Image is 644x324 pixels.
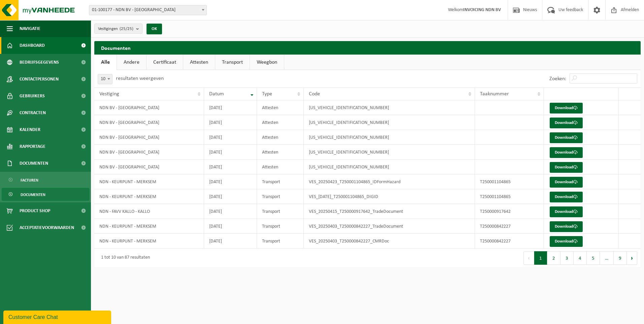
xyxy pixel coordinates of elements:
td: Attesten [257,145,304,160]
count: (25/25) [120,27,133,31]
span: Product Shop [20,202,50,219]
td: Transport [257,219,304,234]
span: … [600,251,614,265]
a: Download [550,118,583,128]
button: OK [147,24,162,34]
a: Certificaat [147,55,183,70]
button: Next [627,251,637,265]
td: [DATE] [204,115,257,130]
td: [US_VEHICLE_IDENTIFICATION_NUMBER] [304,145,475,160]
td: [DATE] [204,130,257,145]
button: 9 [614,251,627,265]
button: 3 [560,251,574,265]
td: Transport [257,204,304,219]
td: [DATE] [204,189,257,204]
td: NDN BV - [GEOGRAPHIC_DATA] [94,115,204,130]
td: T250000842227 [475,234,544,249]
span: Contracten [20,104,46,121]
span: Vestigingen [98,24,133,34]
a: Documenten [2,188,89,201]
span: Gebruikers [20,88,45,104]
td: T250000917642 [475,204,544,219]
a: Download [550,103,583,114]
span: Navigatie [20,20,40,37]
td: Attesten [257,160,304,174]
td: T250001104865 [475,174,544,189]
td: Transport [257,234,304,249]
a: Andere [117,55,146,70]
td: NDN - KEURPUNT - MERKSEM [94,234,204,249]
a: Download [550,206,583,217]
a: Download [550,132,583,143]
td: [DATE] [204,234,257,249]
button: 4 [574,251,587,265]
span: Dashboard [20,37,45,54]
span: 01-100177 - NDN BV - ANTWERPEN [89,5,206,15]
td: Transport [257,189,304,204]
td: [US_VEHICLE_IDENTIFICATION_NUMBER] [304,130,475,145]
td: NDN BV - [GEOGRAPHIC_DATA] [94,100,204,115]
td: [US_VEHICLE_IDENTIFICATION_NUMBER] [304,115,475,130]
td: VES_20250423_T250001104865_IDFormHazard [304,174,475,189]
span: Rapportage [20,138,45,155]
button: Previous [523,251,534,265]
button: 5 [587,251,600,265]
td: NDN - KEURPUNT - MERKSEM [94,219,204,234]
td: [DATE] [204,204,257,219]
span: Kalender [20,121,40,138]
span: 10 [98,74,112,84]
iframe: chat widget [3,309,112,324]
span: Documenten [20,155,48,172]
a: Download [550,236,583,247]
span: 10 [98,74,112,84]
td: Attesten [257,115,304,130]
a: Download [550,177,583,188]
td: NDN BV - [GEOGRAPHIC_DATA] [94,130,204,145]
td: Attesten [257,100,304,115]
td: Transport [257,174,304,189]
td: [DATE] [204,160,257,174]
a: Download [550,221,583,232]
span: Vestiging [99,91,119,97]
div: 1 tot 10 van 87 resultaten [98,252,150,264]
td: Attesten [257,130,304,145]
label: Zoeken: [549,76,566,82]
td: [US_VEHICLE_IDENTIFICATION_NUMBER] [304,160,475,174]
span: Type [262,91,272,97]
a: Download [550,147,583,158]
span: 01-100177 - NDN BV - ANTWERPEN [89,5,207,15]
td: NDN - KEURPUNT - MERKSEM [94,189,204,204]
button: 2 [547,251,560,265]
a: Attesten [183,55,215,70]
td: [US_VEHICLE_IDENTIFICATION_NUMBER] [304,100,475,115]
label: resultaten weergeven [116,76,164,81]
a: Download [550,162,583,173]
strong: INVOICING NDN BV [463,7,501,12]
button: 1 [534,251,547,265]
button: Vestigingen(25/25) [94,24,142,34]
td: NDN - KEURPUNT - MERKSEM [94,174,204,189]
td: [DATE] [204,145,257,160]
span: Bedrijfsgegevens [20,54,59,71]
td: VES_20250403_T250000842227_CMRDoc [304,234,475,249]
td: T250001104865 [475,189,544,204]
a: Transport [215,55,250,70]
td: [DATE] [204,100,257,115]
span: Acceptatievoorwaarden [20,219,74,236]
td: T250000842227 [475,219,544,234]
td: NDN BV - [GEOGRAPHIC_DATA] [94,160,204,174]
td: NDN - FAVV KALLO - KALLO [94,204,204,219]
span: Datum [209,91,224,97]
span: Documenten [21,188,45,201]
span: Contactpersonen [20,71,59,88]
a: Facturen [2,173,89,186]
span: Code [309,91,320,97]
td: [DATE] [204,219,257,234]
td: VES_20250415_T250000917642_TradeDocument [304,204,475,219]
td: [DATE] [204,174,257,189]
a: Download [550,192,583,202]
td: NDN BV - [GEOGRAPHIC_DATA] [94,145,204,160]
span: Facturen [21,174,38,187]
a: Weegbon [250,55,284,70]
